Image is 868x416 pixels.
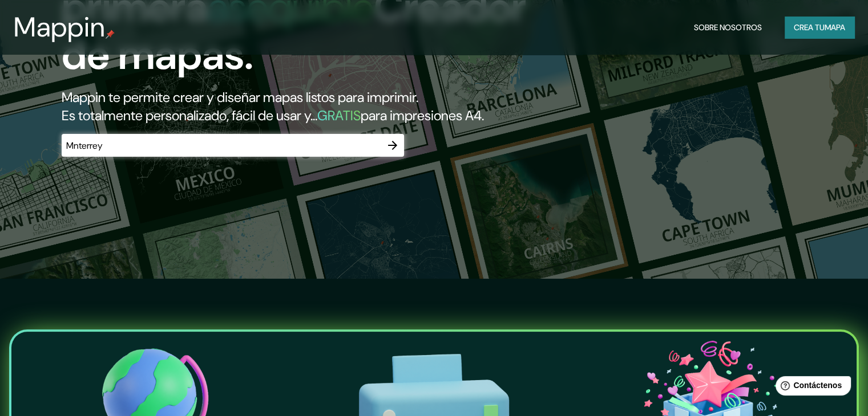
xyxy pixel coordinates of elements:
[785,17,854,38] button: Crea tumapa
[794,22,825,32] font: Crea tu
[106,30,115,39] img: pin de mapeo
[361,107,484,124] font: para impresiones A4.
[14,9,106,45] font: Mappin
[62,139,381,152] input: Elige tu lugar favorito
[62,88,418,106] font: Mappin te permite crear y diseñar mapas listos para imprimir.
[317,107,361,124] font: GRATIS
[825,22,845,32] font: mapa
[62,107,317,124] font: Es totalmente personalizado, fácil de usar y...
[694,22,762,32] font: Sobre nosotros
[766,372,855,403] iframe: Lanzador de widgets de ayuda
[689,17,766,38] button: Sobre nosotros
